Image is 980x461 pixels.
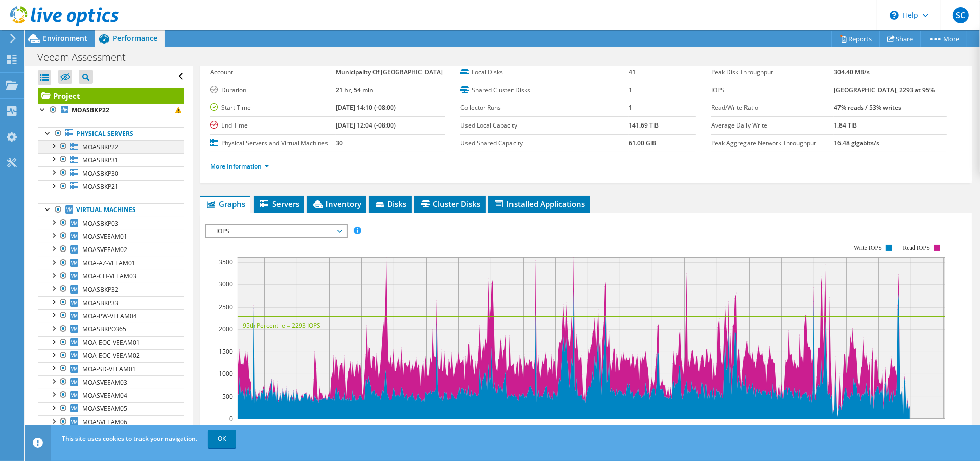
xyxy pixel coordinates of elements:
[38,336,184,349] a: MOA-EOC-VEEAM01
[450,424,466,433] text: 21:00
[113,33,157,43] span: Performance
[711,138,834,148] label: Peak Aggregate Network Throughput
[219,303,233,311] text: 2500
[336,103,396,112] b: [DATE] 14:10 (-08:00)
[834,139,879,147] b: 16.48 gigabits/s
[460,103,629,113] label: Collector Runs
[38,180,184,193] a: MOASBKP21
[834,121,857,130] b: 1.84 TiB
[38,166,184,180] a: MOASBKP30
[353,424,369,433] text: 18:00
[460,120,629,131] label: Used Local Capacity
[711,103,834,113] label: Read/Write Ratio
[38,257,184,270] a: MOA-AZ-VEEAM01
[256,424,272,433] text: 15:00
[460,138,629,148] label: Used Shared Capacity
[210,85,336,95] label: Duration
[219,280,233,288] text: 3000
[903,424,918,433] text: 11:00
[336,121,396,130] b: [DATE] 12:04 (-08:00)
[38,309,184,322] a: MOA-PW-VEEAM04
[82,259,135,267] span: MOA-AZ-VEEAM01
[210,138,336,148] label: Physical Servers and Virtual Machines
[711,67,834,77] label: Peak Disk Throughput
[336,68,443,76] b: Municipality Of [GEOGRAPHIC_DATA]
[38,140,184,153] a: MOASBKP22
[38,362,184,375] a: MOA-SD-VEEAM01
[483,424,498,433] text: 22:00
[38,389,184,402] a: MOASVEEAM04
[460,67,629,77] label: Local Disks
[205,199,245,209] span: Graphs
[82,232,127,241] span: MOASVEEAM01
[629,139,656,147] b: 61.00 GiB
[219,347,233,356] text: 1500
[38,283,184,296] a: MOASBKP32
[82,143,118,151] span: MOASBKP22
[834,103,901,112] b: 47% reads / 53% writes
[374,199,407,209] span: Disks
[831,31,880,47] a: Reports
[219,369,233,378] text: 1000
[903,244,930,252] text: Read IOPS
[72,106,109,114] b: MOASBKP22
[953,7,969,23] span: SC
[547,424,563,433] text: 00:00
[773,424,789,433] text: 07:00
[82,417,127,426] span: MOASVEEAM06
[82,182,118,191] span: MOASBKP21
[709,424,724,433] text: 05:00
[629,121,659,130] b: 141.69 TiB
[210,120,336,131] label: End Time
[493,199,585,209] span: Installed Applications
[211,225,341,237] span: IOPS
[580,424,595,433] text: 01:00
[629,86,632,94] b: 1
[854,244,882,252] text: Write IOPS
[82,169,118,178] span: MOASBKP30
[711,120,834,131] label: Average Daily Write
[62,434,197,443] span: This site uses cookies to track your navigation.
[38,217,184,230] a: MOASBKP03
[870,424,886,433] text: 10:00
[629,68,636,76] b: 41
[321,424,337,433] text: 17:00
[419,199,481,209] span: Cluster Disks
[38,402,184,415] a: MOASVEEAM05
[38,243,184,256] a: MOASVEEAM02
[210,67,336,77] label: Account
[82,219,118,228] span: MOASBKP03
[38,375,184,389] a: MOASVEEAM03
[38,270,184,283] a: MOA-CH-VEEAM03
[38,415,184,429] a: MOASVEEAM06
[920,31,967,47] a: More
[741,424,757,433] text: 06:00
[289,424,304,433] text: 16:00
[43,33,87,43] span: Environment
[612,424,627,433] text: 02:00
[82,351,140,360] span: MOA-EOC-VEEAM02
[222,392,233,401] text: 500
[676,424,692,433] text: 04:00
[38,230,184,243] a: MOASVEEAM01
[210,162,269,171] a: More Information
[82,338,140,347] span: MOA-EOC-VEEAM01
[82,299,118,307] span: MOASBKP33
[82,391,127,400] span: MOASVEEAM04
[219,258,233,266] text: 3500
[82,378,127,387] span: MOASVEEAM03
[38,323,184,336] a: MOASBKPO365
[259,199,299,209] span: Servers
[629,103,632,112] b: 1
[460,85,629,95] label: Shared Cluster Disks
[38,349,184,362] a: MOA-EOC-VEEAM02
[312,199,361,209] span: Inventory
[890,11,899,20] svg: \n
[82,285,118,294] span: MOASBKP32
[515,424,531,433] text: 23:00
[386,424,401,433] text: 19:00
[208,430,236,448] a: OK
[82,325,126,333] span: MOASBKPO365
[33,52,142,63] h1: Veeam Assessment
[711,85,834,95] label: IOPS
